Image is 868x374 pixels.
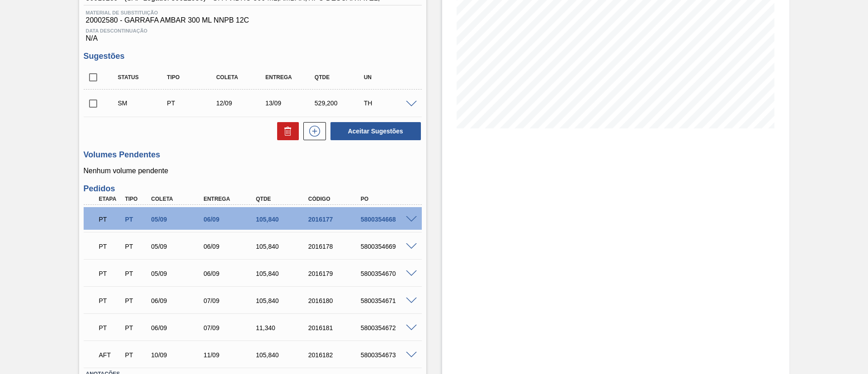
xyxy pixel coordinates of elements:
div: Pedido em Trânsito [97,237,124,256]
div: 05/09/2025 [149,243,208,250]
h3: Volumes Pendentes [84,150,422,160]
div: Pedido de Transferência [123,324,150,331]
div: 2016182 [306,351,365,359]
div: Código [306,196,365,202]
div: Qtde [312,74,367,80]
div: UN [362,74,416,80]
h3: Sugestões [84,52,422,61]
div: Sugestão Manual [116,99,170,107]
div: 06/09/2025 [201,243,260,250]
p: PT [99,216,122,223]
div: 2016179 [306,270,365,277]
div: Status [116,74,170,80]
p: PT [99,243,122,250]
div: Etapa [97,196,124,202]
p: PT [99,297,122,304]
div: 529,200 [312,99,367,107]
div: 5800354669 [359,243,417,250]
div: Pedido de Transferência [165,99,219,107]
span: 20002580 - GARRAFA AMBAR 300 ML NNPB 12C [86,16,420,24]
p: PT [99,270,122,277]
div: 5800354671 [359,297,417,304]
div: Pedido em Trânsito [97,264,124,284]
div: Aceitar Sugestões [326,121,422,141]
p: PT [99,324,122,331]
div: Excluir Sugestões [273,122,299,140]
div: 12/09/2025 [214,99,269,107]
div: Pedido de Transferência [123,351,150,359]
div: 11/09/2025 [201,351,260,359]
div: N/A [84,24,422,43]
div: Tipo [165,74,219,80]
h3: Pedidos [84,184,422,194]
div: 105,840 [254,351,312,359]
div: 07/09/2025 [201,297,260,304]
div: Pedido de Transferência [123,216,150,223]
div: Pedido em Trânsito [97,318,124,338]
p: AFT [99,351,122,359]
div: 13/09/2025 [263,99,318,107]
div: 2016180 [306,297,365,304]
div: 05/09/2025 [149,270,208,277]
div: 06/09/2025 [201,270,260,277]
div: Qtde [254,196,312,202]
div: TH [362,99,416,107]
div: 2016177 [306,216,365,223]
p: Nenhum volume pendente [84,167,422,175]
div: 105,840 [254,297,312,304]
div: Pedido de Transferência [123,243,150,250]
div: 06/09/2025 [149,324,208,331]
div: 10/09/2025 [149,351,208,359]
div: 5800354673 [359,351,417,359]
div: Tipo [123,196,150,202]
div: Coleta [214,74,269,80]
div: Pedido em Trânsito [97,209,124,229]
div: Pedido em Trânsito [97,291,124,311]
div: 5800354668 [359,216,417,223]
div: 5800354670 [359,270,417,277]
div: Pedido de Transferência [123,297,150,304]
button: Aceitar Sugestões [330,122,421,140]
div: Entrega [263,74,318,80]
div: PO [359,196,417,202]
span: Material de Substituição [86,10,420,15]
div: 105,840 [254,270,312,277]
div: Entrega [201,196,260,202]
div: 06/09/2025 [201,216,260,223]
div: Coleta [149,196,208,202]
div: 2016178 [306,243,365,250]
div: Pedido de Transferência [123,270,150,277]
div: 05/09/2025 [149,216,208,223]
div: 105,840 [254,243,312,250]
div: 105,840 [254,216,312,223]
div: 5800354672 [359,324,417,331]
div: 06/09/2025 [149,297,208,304]
div: Nova sugestão [299,122,326,140]
div: 11,340 [254,324,312,331]
span: Data Descontinuação [86,28,420,33]
div: 07/09/2025 [201,324,260,331]
div: 2016181 [306,324,365,331]
div: Aguardando Fornecimento [97,345,124,365]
